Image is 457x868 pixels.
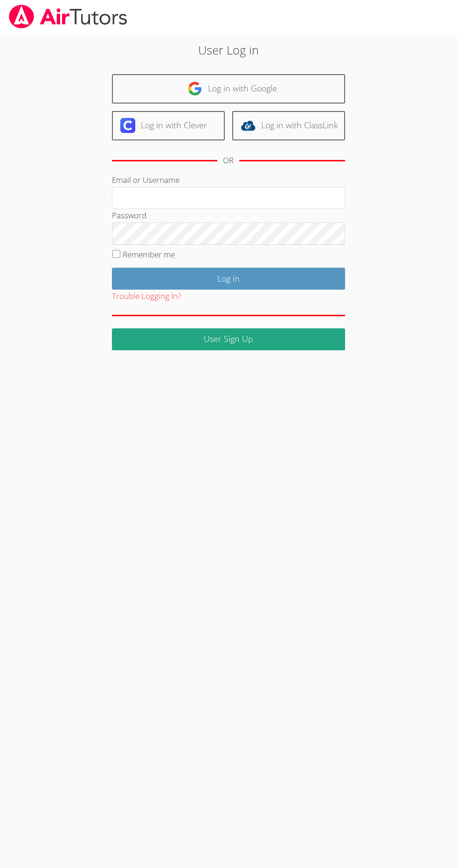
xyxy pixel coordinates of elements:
button: Trouble Logging In? [112,290,181,303]
a: Log in with ClassLink [232,111,345,140]
div: OR [223,154,234,167]
label: Email or Username [112,174,180,185]
img: airtutors_banner-c4298cdbf04f3fff15de1276eac7730deb9818008684d7c2e4769d2f7ddbe033.png [8,5,128,28]
input: Log in [112,268,345,290]
img: classlink-logo-d6bb404cc1216ec64c9a2012d9dc4662098be43eaf13dc465df04b49fa7ab582.svg [241,118,256,133]
a: User Sign Up [112,328,345,350]
img: google-logo-50288ca7cdecda66e5e0955fdab243c47b7ad437acaf1139b6f446037453330a.svg [187,81,202,96]
h2: User Log in [64,41,393,59]
label: Remember me [123,249,175,260]
a: Log in with Google [112,74,345,104]
img: clever-logo-6eab21bc6e7a338710f1a6ff85c0baf02591cd810cc4098c63d3a4b26e2feb20.svg [120,118,135,133]
label: Password [112,210,146,221]
a: Log in with Clever [112,111,225,140]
